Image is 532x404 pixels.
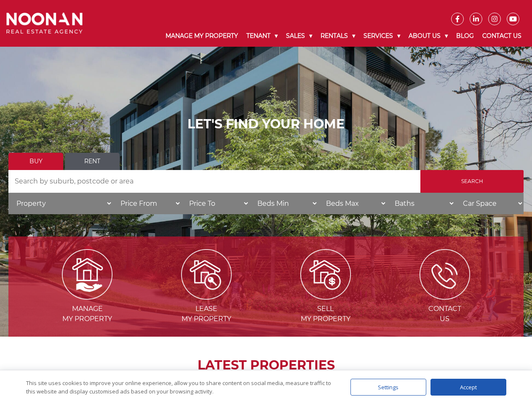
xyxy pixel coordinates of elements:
a: Tenant [242,25,282,47]
a: Manage my Property Managemy Property [29,270,146,323]
a: Sales [282,25,316,47]
input: Search [420,170,524,193]
img: Noonan Real Estate Agency [6,13,83,34]
a: Lease my property Leasemy Property [148,270,265,323]
a: Services [359,25,404,47]
img: Sell my property [300,249,351,300]
span: Sell my Property [267,304,385,324]
a: Blog [452,25,478,47]
div: Settings [350,379,426,396]
h2: LATEST PROPERTIES [29,358,503,373]
a: Manage My Property [161,25,242,47]
span: Manage my Property [29,304,146,324]
input: Search by suburb, postcode or area [8,170,420,193]
a: Rentals [316,25,359,47]
div: Accept [430,379,506,396]
h1: LET'S FIND YOUR HOME [8,117,524,132]
span: Lease my Property [148,304,265,324]
img: Lease my property [181,249,232,300]
img: ICONS [420,249,470,300]
a: Sell my property Sellmy Property [267,270,385,323]
a: Rent [65,153,120,170]
a: Contact Us [478,25,526,47]
img: Manage my Property [62,249,112,300]
div: This site uses cookies to improve your online experience, allow you to share content on social me... [26,379,334,396]
a: About Us [404,25,452,47]
a: ICONS ContactUs [386,270,503,323]
span: Contact Us [386,304,503,324]
a: Buy [8,153,63,170]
